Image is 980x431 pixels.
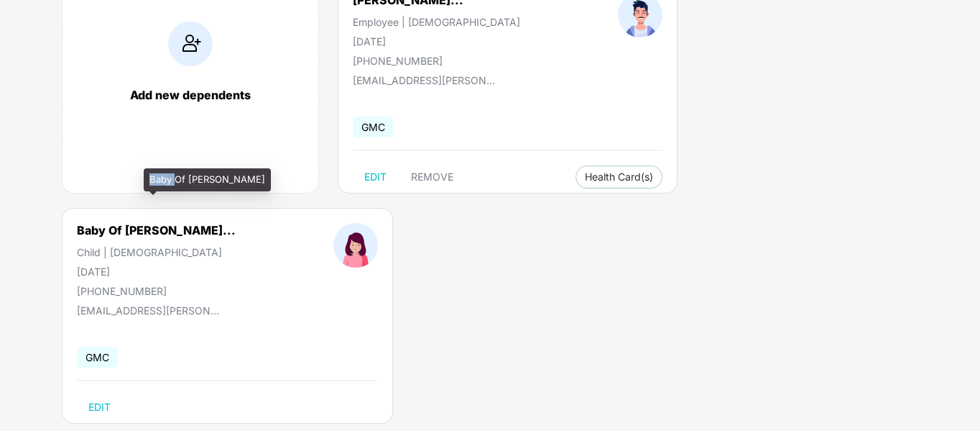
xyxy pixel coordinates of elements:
[77,223,236,237] div: Baby Of [PERSON_NAME]...
[353,35,520,47] div: [DATE]
[77,88,304,102] div: Add new dependents
[144,168,271,191] div: Baby Of [PERSON_NAME]
[77,285,236,297] div: [PHONE_NUMBER]
[353,165,398,189] button: EDIT
[77,246,236,258] div: Child | [DEMOGRAPHIC_DATA]
[168,22,213,66] img: addIcon
[77,304,221,317] div: [EMAIL_ADDRESS][PERSON_NAME][DOMAIN_NAME]
[77,266,236,278] div: [DATE]
[353,74,496,86] div: [EMAIL_ADDRESS][PERSON_NAME][DOMAIN_NAME]
[353,117,394,137] span: GMC
[77,396,122,419] button: EDIT
[399,165,465,189] button: REMOVE
[411,171,453,183] span: REMOVE
[575,165,662,189] button: Health Card(s)
[353,16,520,28] div: Employee | [DEMOGRAPHIC_DATA]
[353,55,520,67] div: [PHONE_NUMBER]
[88,401,111,413] span: EDIT
[364,171,387,183] span: EDIT
[77,347,118,368] span: GMC
[585,173,653,181] span: Health Card(s)
[333,223,378,268] img: profileImage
